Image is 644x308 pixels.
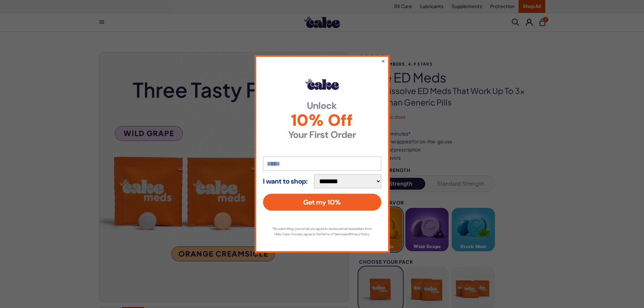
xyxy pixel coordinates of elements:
a: Terms of Service [321,232,344,236]
button: × [381,57,385,64]
strong: Unlock [263,101,381,111]
strong: I want to shop: [263,177,308,185]
p: *By submitting your email you agree to receive email newsletters from Hello Cake. You also agree ... [270,226,375,237]
button: Get my 10% [263,194,381,211]
a: Privacy Policy [350,232,369,236]
img: Hello Cake [305,79,339,90]
span: 10% Off [263,112,381,128]
strong: Your First Order [263,130,381,140]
